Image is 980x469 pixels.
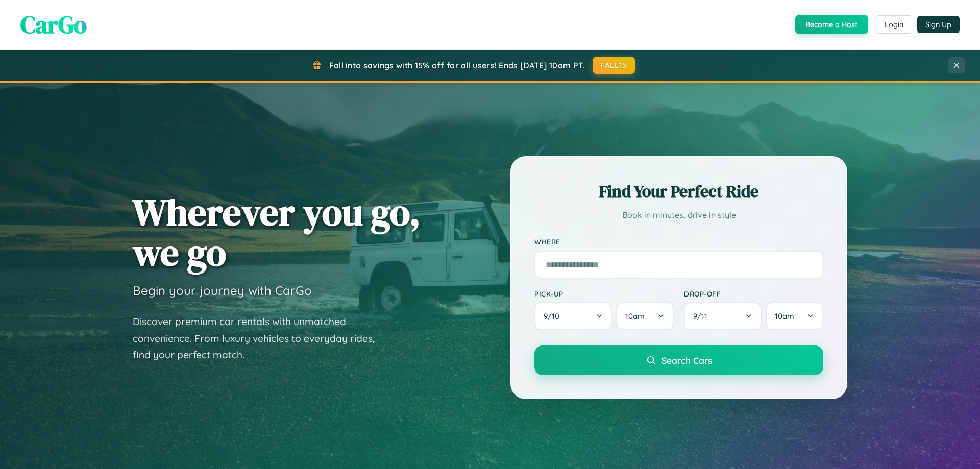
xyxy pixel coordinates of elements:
[876,15,912,34] button: Login
[133,313,388,363] p: Discover premium car rentals with unmatched convenience. From luxury vehicles to everyday rides, ...
[534,289,674,298] label: Pick-up
[625,311,645,321] span: 10am
[593,57,635,74] button: FALL15
[20,8,87,41] span: CarGo
[661,355,712,366] span: Search Cars
[329,60,585,70] span: Fall into savings with 15% off for all users! Ends [DATE] 10am PT.
[133,283,312,298] h3: Begin your journey with CarGo
[133,192,421,273] h1: Wherever you go, we go
[544,311,565,321] span: 9 / 10
[917,16,960,33] button: Sign Up
[616,302,674,330] button: 10am
[534,238,823,246] label: Where
[795,15,868,34] button: Become a Host
[766,302,823,330] button: 10am
[775,311,794,321] span: 10am
[684,302,762,330] button: 9/11
[534,302,612,330] button: 9/10
[534,345,823,375] button: Search Cars
[534,208,823,223] p: Book in minutes, drive in style
[684,289,823,298] label: Drop-off
[534,180,823,203] h2: Find Your Perfect Ride
[693,311,713,321] span: 9 / 11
